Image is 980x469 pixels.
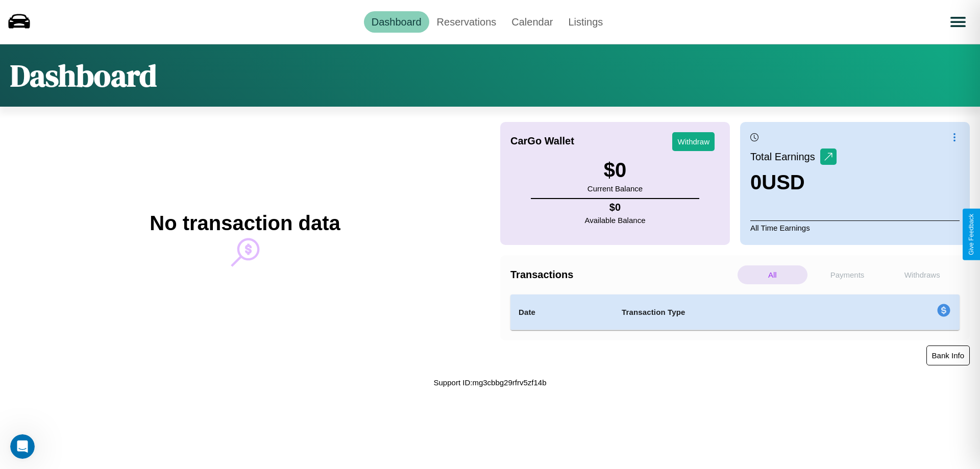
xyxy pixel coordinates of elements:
[750,147,820,166] p: Total Earnings
[434,376,547,389] p: Support ID: mg3cbbg29rfrv5zf14b
[944,8,972,36] button: Open menu
[519,306,605,318] h4: Date
[622,306,853,318] h4: Transaction Type
[510,269,735,281] h4: Transactions
[968,214,975,255] div: Give Feedback
[738,265,807,284] p: All
[10,434,35,459] iframe: Intercom live chat
[560,11,610,33] a: Listings
[587,159,643,182] h3: $ 0
[150,212,340,235] h2: No transaction data
[672,132,715,151] button: Withdraw
[504,11,560,33] a: Calendar
[364,11,429,33] a: Dashboard
[585,202,646,213] h4: $ 0
[510,294,960,330] table: simple table
[585,213,646,227] p: Available Balance
[750,220,960,235] p: All Time Earnings
[926,345,970,365] button: Bank Info
[750,171,837,194] h3: 0 USD
[10,55,157,96] h1: Dashboard
[429,11,504,33] a: Reservations
[813,265,883,284] p: Payments
[587,182,643,195] p: Current Balance
[510,135,574,147] h4: CarGo Wallet
[887,265,957,284] p: Withdraws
